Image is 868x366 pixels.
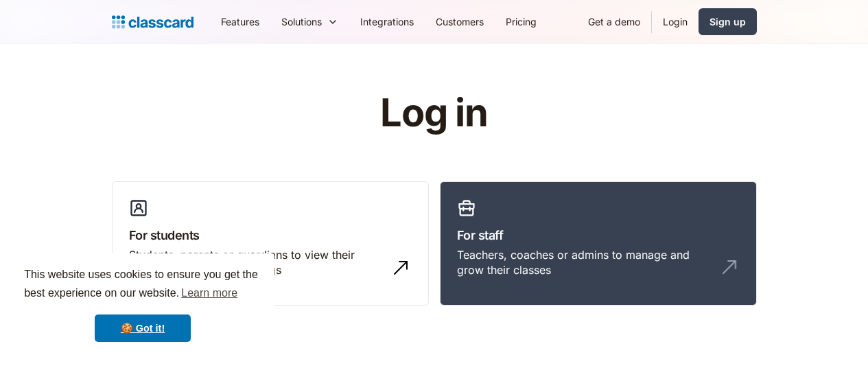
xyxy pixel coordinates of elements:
[24,266,261,304] span: This website uses cookies to ensure you get the best experience on our website.
[270,6,349,37] div: Solutions
[457,226,740,244] h3: For staff
[281,14,322,29] div: Solutions
[699,8,757,35] a: Sign up
[440,181,757,306] a: For staffTeachers, coaches or admins to manage and grow their classes
[709,14,746,29] div: Sign up
[457,247,712,278] div: Teachers, coaches or admins to manage and grow their classes
[577,6,651,37] a: Get a demo
[425,6,495,37] a: Customers
[216,92,652,135] h1: Log in
[652,6,699,37] a: Login
[95,314,191,342] a: dismiss cookie message
[112,181,429,306] a: For studentsStudents, parents or guardians to view their profile and manage bookings
[349,6,425,37] a: Integrations
[129,226,412,244] h3: For students
[495,6,548,37] a: Pricing
[210,6,270,37] a: Features
[112,12,193,32] a: Logo
[11,253,274,355] div: cookieconsent
[179,283,239,304] a: learn more about cookies
[129,247,384,278] div: Students, parents or guardians to view their profile and manage bookings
